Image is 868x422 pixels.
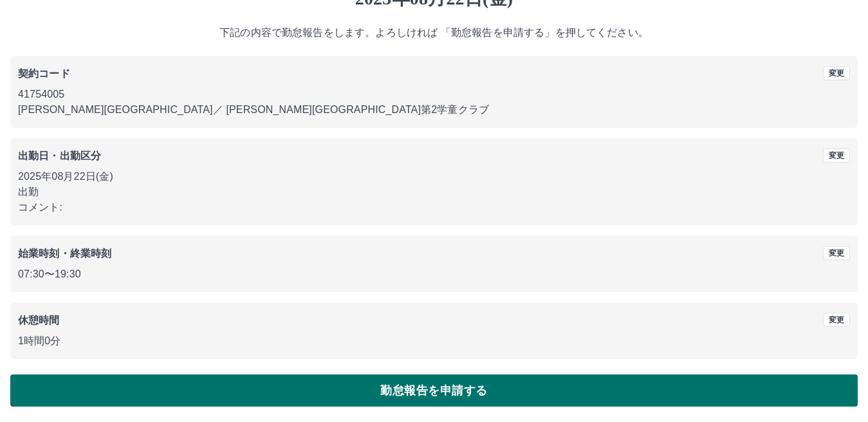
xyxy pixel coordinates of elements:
[823,246,850,260] button: 変更
[18,102,850,118] p: [PERSON_NAME][GEOGRAPHIC_DATA] ／ [PERSON_NAME][GEOGRAPHIC_DATA]第2学童クラブ
[823,66,850,80] button: 変更
[10,374,858,407] button: 勤怠報告を申請する
[18,200,850,215] p: コメント:
[18,267,850,282] p: 07:30 〜 19:30
[18,248,111,259] b: 始業時刻・終業時刻
[18,169,850,184] p: 2025年08月22日(金)
[823,313,850,327] button: 変更
[823,148,850,163] button: 変更
[18,315,60,326] b: 休憩時間
[18,87,850,102] p: 41754005
[18,150,101,161] b: 出勤日・出勤区分
[18,68,70,79] b: 契約コード
[10,25,858,40] p: 下記の内容で勤怠報告をします。よろしければ 「勤怠報告を申請する」を押してください。
[18,333,850,349] p: 1時間0分
[18,184,850,200] p: 出勤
